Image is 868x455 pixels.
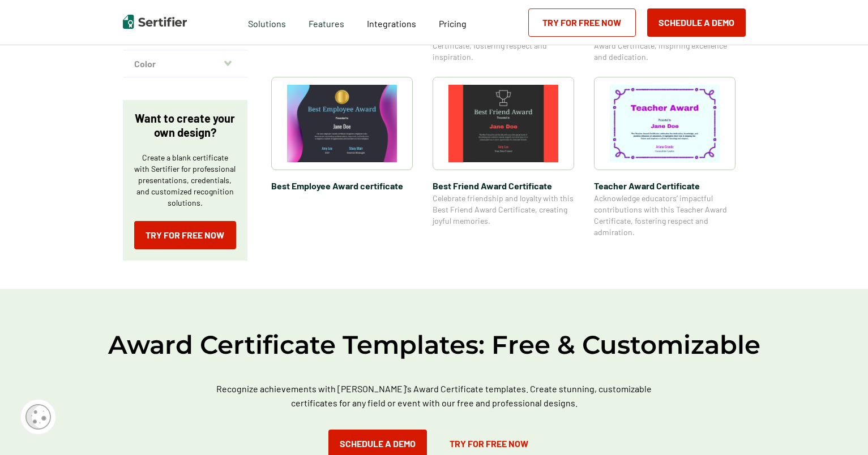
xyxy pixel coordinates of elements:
button: Schedule a Demo [647,8,746,37]
a: Try for Free Now [528,8,636,37]
a: Teacher Award CertificateTeacher Award CertificateAcknowledge educators’ impactful contributions ... [594,77,736,238]
p: Create a blank certificate with Sertifier for professional presentations, credentials, and custom... [134,152,236,209]
span: Acknowledge educators’ impactful contributions with this Teacher Award Certificate, fostering res... [594,193,736,238]
span: Solutions [248,15,286,29]
img: Best Friend Award Certificate​ [448,85,558,162]
span: Best Employee Award certificate​ [271,179,413,193]
span: Celebrate friendship and loyalty with this Best Friend Award Certificate, creating joyful memories. [433,193,574,227]
a: Pricing [439,15,467,29]
img: Best Employee Award certificate​ [287,85,397,162]
a: Best Employee Award certificate​Best Employee Award certificate​ [271,77,413,238]
h2: Award Certificate Templates: Free & Customizable [95,328,774,361]
p: Recognize achievements with [PERSON_NAME]'s Award Certificate templates. Create stunning, customi... [196,382,672,410]
p: Want to create your own design? [134,111,236,140]
span: Pricing [439,18,467,29]
a: Try for Free Now [134,221,236,249]
span: Best Friend Award Certificate​ [433,179,574,193]
iframe: Chat Widget [811,401,868,455]
button: Color [123,50,247,77]
a: Integrations [367,15,416,29]
span: Features [309,15,344,29]
img: Teacher Award Certificate [610,85,720,162]
span: Teacher Award Certificate [594,179,736,193]
img: Sertifier | Digital Credentialing Platform [123,15,187,29]
a: Best Friend Award Certificate​Best Friend Award Certificate​Celebrate friendship and loyalty with... [433,77,574,238]
img: Cookie Popup Icon [25,404,51,430]
span: Integrations [367,18,416,29]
